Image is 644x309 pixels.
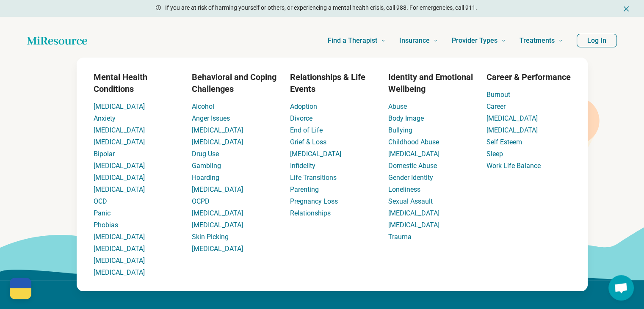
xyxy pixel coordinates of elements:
a: [MEDICAL_DATA] [94,185,145,193]
a: [MEDICAL_DATA] [388,221,439,229]
a: Drug Use [192,150,219,158]
div: Find a Therapist [26,58,638,291]
a: Bullying [388,126,412,134]
a: Work Life Balance [486,162,541,170]
a: Sleep [486,150,503,158]
a: [MEDICAL_DATA] [192,221,243,229]
a: [MEDICAL_DATA] [94,162,145,170]
a: [MEDICAL_DATA] [94,102,145,110]
a: Skin Picking [192,233,229,241]
h3: Mental Health Conditions [94,71,178,95]
a: [MEDICAL_DATA] [486,126,538,134]
span: Provider Types [452,35,498,47]
span: Insurance [399,35,430,47]
a: Abuse [388,102,407,110]
a: [MEDICAL_DATA] [192,209,243,217]
a: [MEDICAL_DATA] [94,126,145,134]
button: Log In [577,34,617,47]
a: Loneliness [388,185,420,193]
a: Hoarding [192,174,219,182]
a: [MEDICAL_DATA] [192,126,243,134]
a: Insurance [399,24,438,58]
a: [MEDICAL_DATA] [388,209,439,217]
a: Grief & Loss [290,138,326,146]
a: [MEDICAL_DATA] [94,268,145,276]
a: Anxiety [94,114,116,122]
a: Treatments [520,24,563,58]
a: [MEDICAL_DATA] [192,245,243,253]
a: Burnout [486,91,510,99]
a: Body Image [388,114,424,122]
a: Domestic Abuse [388,162,437,170]
a: Career [486,102,506,110]
a: [MEDICAL_DATA] [94,245,145,253]
a: Anger Issues [192,114,230,122]
a: Adoption [290,102,317,110]
a: Sexual Assault [388,197,433,205]
a: Self Esteem [486,138,522,146]
a: Divorce [290,114,312,122]
a: Provider Types [452,24,506,58]
a: Open chat [608,275,634,301]
a: [MEDICAL_DATA] [94,257,145,265]
h3: Identity and Emotional Wellbeing [388,71,473,95]
a: OCD [94,197,107,205]
h3: Behavioral and Coping Challenges [192,71,276,95]
span: Find a Therapist [328,35,377,47]
a: [MEDICAL_DATA] [192,185,243,193]
a: [MEDICAL_DATA] [290,150,341,158]
p: If you are at risk of harming yourself or others, or experiencing a mental health crisis, call 98... [165,3,477,12]
a: Life Transitions [290,174,337,182]
a: Alcohol [192,102,214,110]
h3: Career & Performance [486,71,571,83]
a: [MEDICAL_DATA] [94,233,145,241]
a: Bipolar [94,150,115,158]
a: Parenting [290,185,319,193]
a: [MEDICAL_DATA] [94,174,145,182]
a: Panic [94,209,111,217]
a: End of Life [290,126,323,134]
a: Phobias [94,221,118,229]
a: Infidelity [290,162,315,170]
a: [MEDICAL_DATA] [486,114,538,122]
span: Treatments [520,35,555,47]
a: Pregnancy Loss [290,197,338,205]
a: Trauma [388,233,412,241]
h3: Relationships & Life Events [290,71,375,95]
a: Gender Identity [388,174,433,182]
a: [MEDICAL_DATA] [94,138,145,146]
a: Relationships [290,209,331,217]
a: Gambling [192,162,221,170]
button: Dismiss [622,3,630,14]
a: Find a Therapist [328,24,386,58]
a: [MEDICAL_DATA] [388,150,439,158]
a: OCPD [192,197,210,205]
a: Home page [27,32,87,49]
a: [MEDICAL_DATA] [192,138,243,146]
a: Childhood Abuse [388,138,439,146]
